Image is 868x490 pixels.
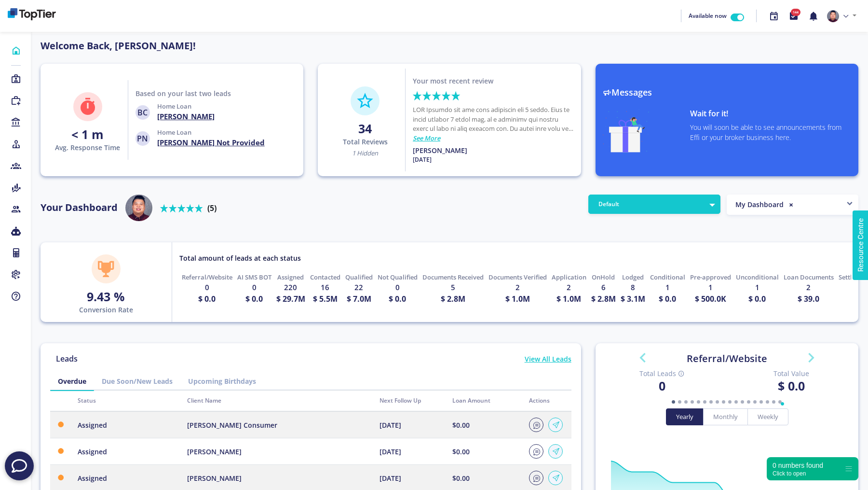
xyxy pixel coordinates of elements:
img: e310ebdf-1855-410b-9d61-d1abdff0f2ad-637831748356285317.png [827,10,839,22]
p: Assigned [277,273,304,282]
h5: 1 [708,282,713,293]
span: BC [136,105,150,120]
strong: 9.43 % [87,288,125,305]
td: $0.00 [447,411,523,438]
h5: 2 [806,282,811,293]
h4: $ 0.0 [389,293,406,305]
p: Conditional [650,273,685,282]
li: Goto slide 10 [728,395,732,408]
p: [PERSON_NAME] [413,145,467,155]
p: Total amount of leads at each status [179,253,301,263]
h4: $ 5.5M [313,293,338,305]
div: Loan Amount [452,396,517,405]
div: Actions [529,396,566,405]
span: Total Leads [612,368,713,378]
h4: $ 1.0M [556,293,581,305]
span: Assigned [78,420,107,430]
div: Next Follow Up [380,396,440,405]
span: Total Value [741,368,841,378]
li: Goto slide 3 [684,395,688,408]
span: Assigned [78,474,107,483]
p: LOR Ipsumdo sit ame cons adipiscin eli 5 seddo. Eius te incid utlabor 7 etdol mag, al e adminimv ... [413,105,574,134]
h5: 2 [567,282,571,293]
p: Based on your last two leads [136,88,231,98]
h4: $ 0.0 [659,293,676,305]
p: Total Reviews [343,137,388,147]
p: Qualified [345,273,373,282]
p: Your Dashboard [41,200,118,215]
h5: 1 [665,282,670,293]
li: Goto slide 17 [772,395,775,408]
h5: 0 [252,282,257,293]
p: Avg. Response Time [55,142,120,153]
li: Goto slide 14 [753,395,757,408]
div: Status [78,396,176,405]
p: [DATE] [413,155,432,164]
ol: Select a slide to display [641,395,812,408]
li: Goto slide 6 [703,395,706,408]
p: View All Leads [525,354,571,364]
div: Client Name [187,396,368,405]
h5: 5 [451,282,455,293]
a: See More [413,134,440,143]
li: Goto slide 11 [734,395,738,408]
strong: 34 [358,120,372,137]
p: You will soon be able to see announcements from Effi or your broker business here. [690,122,851,142]
p: Documents Verified [488,273,547,282]
span: 1 Hidden [352,149,378,157]
span: Home Loan [157,102,191,111]
h4: $ 0.0 [245,293,263,305]
p: Leads [50,353,83,364]
h4: $ 2.8M [441,293,465,305]
td: [PERSON_NAME] [181,438,374,465]
a: Upcoming Birthdays [180,372,264,390]
h4: 0 [612,378,713,393]
p: Pre-approved [690,273,731,282]
th: Overdue Icon [50,391,72,412]
h4: $ 0.0 [748,293,766,305]
h4: $ 29.7M [276,293,305,305]
li: Goto slide 9 [722,395,725,408]
h3: Referral/Website [605,353,849,364]
p: AI SMS BOT [237,273,271,282]
li: Goto slide 4 [691,395,694,408]
img: gift [603,109,649,153]
li: Goto slide 2 [678,395,681,408]
li: Goto slide 7 [709,395,713,408]
li: Goto slide 1 [672,395,675,408]
h5: 22 [354,282,363,293]
h4: Wait for it! [690,109,851,118]
td: [PERSON_NAME] Consumer [181,411,374,438]
li: Goto slide 13 [747,395,750,408]
h4: $ 3.1M [621,293,645,305]
h5: 0 [205,282,209,293]
h4: $ 7.0M [347,293,371,305]
button: monthly [703,408,748,425]
p: Conversion Rate [79,305,133,315]
p: Unconditional [736,273,779,282]
h5: 8 [631,282,635,293]
h3: Messages [603,87,851,98]
p: OnHold [592,273,615,282]
h5: 220 [284,282,297,293]
button: 144 [784,6,803,27]
a: View All Leads [525,354,571,372]
p: Loan Documents [784,273,834,282]
li: Goto slide 5 [697,395,700,408]
h5: 1 [755,282,759,293]
span: Resource Centre [8,2,62,14]
button: yearly [666,408,704,425]
h4: $ 39.0 [798,293,819,305]
p: Referral/Website [182,273,232,282]
td: $0.00 [447,438,523,465]
li: Goto slide 15 [759,395,763,408]
li: Goto slide 18 [778,395,782,408]
h5: 2 [515,282,520,293]
h4: $ 0.0 [198,293,216,305]
h4: $ 500.0K [695,293,726,305]
h4: [PERSON_NAME] Not Provided [157,138,265,147]
p: Documents Received [422,273,484,282]
p: Contacted [310,273,340,282]
h4: $ 0.0 [741,378,841,393]
button: Default [588,195,720,214]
